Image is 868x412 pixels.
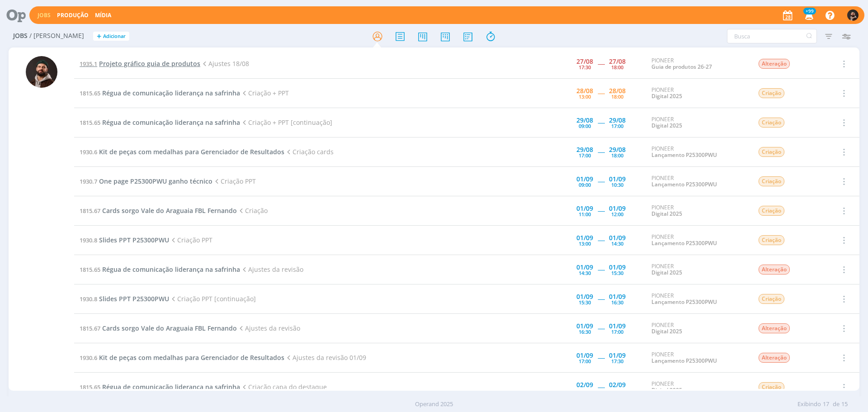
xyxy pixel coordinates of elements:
a: Produção [57,11,89,19]
a: 1935.1Projeto gráfico guia de produtos [80,59,200,68]
div: 14:30 [579,270,591,275]
span: 1815.65 [80,118,100,127]
div: 11:00 [579,212,591,217]
div: 17:30 [611,359,623,364]
div: 17:00 [611,123,623,128]
div: 14:30 [611,241,623,246]
div: 01/09 [576,205,593,212]
a: Digital 2025 [651,269,682,276]
span: Criação [759,206,784,216]
a: Digital 2025 [651,210,682,218]
a: Lançamento P25300PWU [651,180,717,188]
span: +99 [803,8,816,14]
span: Criação + PPT [240,89,289,97]
span: ----- [598,383,604,391]
a: 1815.67Cards sorgo Vale do Araguaia FBL Fernando [80,324,237,332]
span: Projeto gráfico guia de produtos [99,59,200,68]
a: Digital 2025 [651,327,682,335]
div: 27/08 [576,58,593,65]
span: 1815.67 [80,207,100,215]
div: PIONEER [651,293,745,306]
a: 1815.65Régua de comunicação liderança na safrinha [80,265,240,274]
a: 1930.6Kit de peças com medalhas para Gerenciador de Resultados [80,147,284,156]
div: 29/08 [576,117,593,123]
span: 1815.67 [80,324,100,332]
a: 1930.8Slides PPT P25300PWU [80,294,169,303]
div: 01/09 [609,323,626,329]
span: Slides PPT P25300PWU [99,236,169,244]
div: 27/08 [609,58,626,65]
span: Criação PPT [continuação] [169,294,256,303]
span: Criação [759,235,784,245]
div: 02/09 [609,382,626,388]
div: PIONEER [651,263,745,276]
div: 18:00 [611,94,623,99]
div: 16:30 [611,300,623,305]
a: 1930.8Slides PPT P25300PWU [80,236,169,244]
img: D [26,56,57,88]
div: 01/09 [609,264,626,270]
span: Criação cards [284,147,334,156]
div: 01/09 [576,235,593,241]
span: Alteração [759,59,790,69]
span: 1815.65 [80,265,100,274]
a: 1815.65Régua de comunicação liderança na safrinha [80,383,240,391]
span: Slides PPT P25300PWU [99,294,169,303]
span: Régua de comunicação liderança na safrinha [102,89,240,97]
div: 18:00 [611,153,623,158]
div: PIONEER [651,87,745,100]
a: Lançamento P25300PWU [651,298,717,306]
span: Cards sorgo Vale do Araguaia FBL Fernando [102,206,237,215]
span: ----- [598,236,604,244]
span: Alteração [759,323,790,333]
span: Kit de peças com medalhas para Gerenciador de Resultados [99,147,284,156]
span: Criação [759,382,784,392]
span: ----- [598,206,604,215]
span: ----- [598,118,604,127]
div: 17:00 [579,153,591,158]
div: PIONEER [651,57,745,71]
a: Mídia [95,11,111,19]
div: 16:30 [579,329,591,334]
div: 17:30 [579,65,591,70]
div: PIONEER [651,116,745,129]
span: Criação [759,294,784,304]
a: 1815.67Cards sorgo Vale do Araguaia FBL Fernando [80,206,237,215]
span: Adicionar [103,33,126,39]
a: 1930.6Kit de peças com medalhas para Gerenciador de Resultados [80,353,284,362]
span: Kit de peças com medalhas para Gerenciador de Resultados [99,353,284,362]
span: 1815.65 [80,89,100,97]
button: Mídia [92,12,114,19]
div: 01/09 [609,352,626,359]
span: 1815.65 [80,383,100,391]
div: 10:30 [611,182,623,187]
button: Jobs [35,12,53,19]
a: Guia de produtos 26-27 [651,63,712,71]
span: Exibindo [797,400,821,409]
span: ----- [598,177,604,185]
span: 17 [823,400,829,409]
div: 13:00 [579,94,591,99]
a: 1815.65Régua de comunicação liderança na safrinha [80,118,240,127]
span: 1930.6 [80,148,97,156]
a: 1815.65Régua de comunicação liderança na safrinha [80,89,240,97]
span: / [PERSON_NAME] [29,32,84,40]
div: 15:30 [579,300,591,305]
button: D [847,7,859,23]
span: Régua de comunicação liderança na safrinha [102,265,240,274]
span: Criação [759,176,784,186]
span: ----- [598,89,604,97]
span: 1930.8 [80,295,97,303]
a: Lançamento P25300PWU [651,151,717,159]
div: PIONEER [651,204,745,218]
div: 15:30 [611,270,623,275]
button: +Adicionar [93,32,129,41]
span: ----- [598,265,604,274]
div: 09:00 [579,123,591,128]
button: Produção [54,12,91,19]
div: 28/08 [576,88,593,94]
span: Jobs [13,32,28,40]
div: 29/08 [576,147,593,153]
span: Criação PPT [212,177,256,185]
span: Criação [759,147,784,157]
